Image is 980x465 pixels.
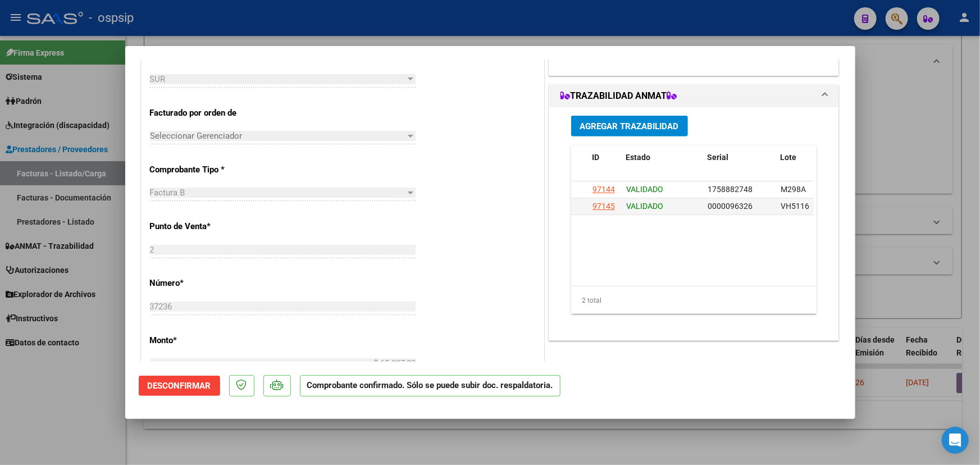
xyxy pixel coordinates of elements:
span: Lote [781,153,797,162]
span: 1758882748 [708,185,753,194]
span: Estado [626,153,651,162]
p: Número [150,277,266,290]
div: 97145 [592,200,615,213]
div: 97144 [592,183,615,196]
span: Factura B [150,188,185,198]
button: Agregar Trazabilidad [571,116,688,136]
span: Serial [708,153,729,162]
div: Open Intercom Messenger [942,427,969,454]
datatable-header-cell: Serial [703,145,776,183]
div: TRAZABILIDAD ANMAT [549,107,839,340]
span: Seleccionar Gerenciador [150,131,405,141]
button: Desconfirmar [139,376,220,396]
span: ID [592,153,600,162]
p: Monto [150,334,266,347]
h1: TRAZABILIDAD ANMAT [560,89,677,103]
span: SUR [150,74,166,84]
p: Comprobante confirmado. Sólo se puede subir doc. respaldatoria. [300,375,560,397]
span: Agregar Trazabilidad [580,121,679,131]
datatable-header-cell: ID [588,145,622,183]
p: Punto de Venta [150,220,266,233]
p: Facturado por orden de [150,107,266,120]
span: VALIDADO [626,202,663,211]
span: Desconfirmar [148,381,211,391]
span: M298A [781,185,806,194]
datatable-header-cell: Estado [622,145,703,183]
span: 0000096326 [708,202,753,211]
span: VH5116 [781,202,809,211]
span: VALIDADO [626,185,663,194]
p: Comprobante Tipo * [150,163,266,176]
mat-expansion-panel-header: TRAZABILIDAD ANMAT [549,85,839,107]
div: 2 total [571,286,817,314]
datatable-header-cell: Lote [776,145,824,183]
